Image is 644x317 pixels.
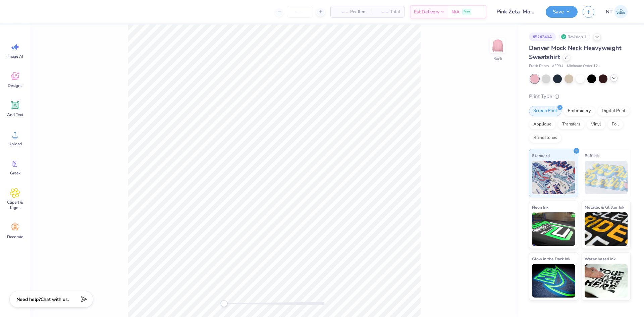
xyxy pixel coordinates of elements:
input: Untitled Design [491,5,541,18]
span: Image AI [7,54,23,59]
img: Back [491,39,504,52]
img: Nestor Talens [614,5,628,18]
div: Accessibility label [221,300,227,307]
span: Free [464,9,470,14]
span: Greek [10,170,20,176]
a: NT [603,5,631,18]
span: Chat with us. [41,296,69,303]
img: Glow in the Dark Ink [532,264,575,298]
span: Standard [532,152,550,159]
span: Water based Ink [585,255,615,262]
span: Designs [8,83,22,88]
strong: Need help? [16,296,41,303]
div: # 524340A [529,33,556,41]
span: N/A [451,8,460,15]
span: # FP94 [552,63,563,69]
div: Applique [529,119,556,129]
div: Screen Print [529,106,561,116]
span: Upload [8,141,22,147]
input: – – [287,6,313,18]
button: Save [546,6,578,18]
div: Back [493,56,502,62]
span: Add Text [7,112,23,117]
span: NT [606,8,612,16]
span: Est. Delivery [414,8,439,15]
div: Rhinestones [529,133,561,143]
div: Embroidery [563,106,595,116]
img: Standard [532,161,575,194]
div: Transfers [558,119,585,129]
span: Metallic & Glitter Ink [585,204,624,211]
span: Fresh Prints [529,63,549,69]
span: Total [390,8,400,15]
img: Water based Ink [585,264,628,298]
div: Revision 1 [559,33,590,41]
div: Print Type [529,93,631,100]
div: Vinyl [587,119,605,129]
span: Neon Ink [532,204,548,211]
span: Decorate [7,234,23,240]
span: Denver Mock Neck Heavyweight Sweatshirt [529,44,622,61]
span: Minimum Order: 12 + [567,63,600,69]
span: Per Item [350,8,367,15]
div: Digital Print [597,106,630,116]
span: – – [375,8,388,15]
span: – – [335,8,348,15]
img: Puff Ink [585,161,628,194]
img: Metallic & Glitter Ink [585,212,628,246]
img: Neon Ink [532,212,575,246]
span: Clipart & logos [4,200,26,210]
div: Foil [607,119,623,129]
span: Glow in the Dark Ink [532,255,570,262]
span: Puff Ink [585,152,599,159]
